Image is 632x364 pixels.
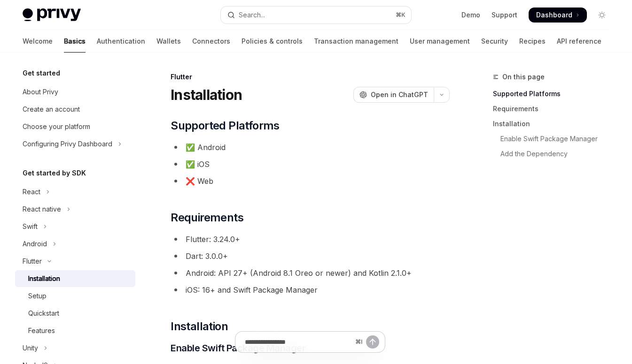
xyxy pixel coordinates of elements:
[23,186,40,197] div: React
[171,118,280,133] span: Supported Platforms
[23,104,80,115] div: Create an account
[15,218,135,235] button: Toggle Swift section
[23,8,81,22] img: light logo
[502,71,545,83] span: On this page
[15,101,135,118] a: Create an account
[15,288,135,304] a: Setup
[15,83,135,100] a: About Privy
[15,253,135,270] button: Toggle Flutter section
[23,68,60,79] h5: Get started
[28,273,60,284] div: Installation
[366,335,379,349] button: Send message
[594,8,609,23] button: Toggle dark mode
[171,158,450,171] li: ✅ iOS
[493,131,617,146] a: Enable Swift Package Manager
[23,121,90,132] div: Choose your platform
[97,30,145,53] a: Authentication
[371,90,428,99] span: Open in ChatGPT
[461,10,480,20] a: Demo
[492,10,517,20] a: Support
[15,201,135,218] button: Toggle React native section
[28,325,55,336] div: Features
[493,146,617,161] a: Add the Dependency
[171,86,242,103] h1: Installation
[529,8,587,23] a: Dashboard
[171,174,450,188] li: ❌ Web
[493,86,617,101] a: Supported Platforms
[353,87,434,103] button: Open in ChatGPT
[156,30,181,53] a: Wallets
[314,30,398,53] a: Transaction management
[171,319,228,334] span: Installation
[410,30,470,53] a: User management
[171,283,450,296] li: iOS: 16+ and Swift Package Manager
[242,30,303,53] a: Policies & controls
[23,86,58,98] div: About Privy
[557,30,601,53] a: API reference
[171,210,243,225] span: Requirements
[23,138,112,150] div: Configuring Privy Dashboard
[396,11,406,19] span: ⌘ K
[15,235,135,252] button: Toggle Android section
[15,305,135,322] a: Quickstart
[481,30,508,53] a: Security
[15,118,135,135] a: Choose your platform
[171,72,450,82] div: Flutter
[493,116,617,131] a: Installation
[221,7,412,23] button: Open search
[519,30,546,53] a: Recipes
[23,167,86,179] h5: Get started by SDK
[64,30,86,53] a: Basics
[171,233,450,246] li: Flutter: 3.24.0+
[536,10,572,20] span: Dashboard
[23,204,61,215] div: React native
[171,266,450,280] li: Android: API 27+ (Android 8.1 Oreo or newer) and Kotlin 2.1.0+
[15,270,135,287] a: Installation
[15,322,135,339] a: Features
[23,221,38,232] div: Swift
[171,250,450,263] li: Dart: 3.0.0+
[23,30,53,53] a: Welcome
[15,340,135,356] button: Toggle Unity section
[171,141,450,154] li: ✅ Android
[15,183,135,200] button: Toggle React section
[28,308,59,319] div: Quickstart
[28,290,47,302] div: Setup
[192,30,230,53] a: Connectors
[15,136,135,152] button: Toggle Configuring Privy Dashboard section
[245,332,351,352] input: Ask a question...
[23,238,47,250] div: Android
[493,101,617,116] a: Requirements
[23,342,38,354] div: Unity
[23,256,42,267] div: Flutter
[239,9,265,21] div: Search...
